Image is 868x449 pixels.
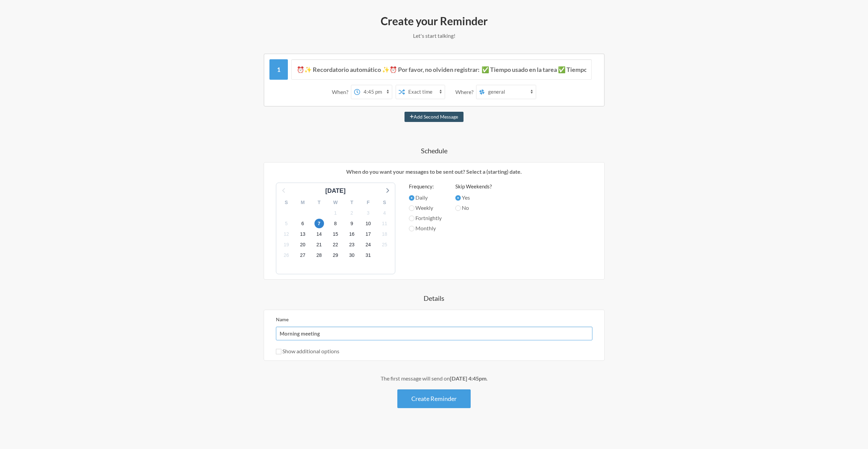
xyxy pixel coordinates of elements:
span: Thursday, November 27, 2025 [298,251,308,260]
div: S [377,197,393,208]
span: Sunday, November 9, 2025 [347,219,357,228]
input: Message [291,59,592,80]
span: Thursday, November 13, 2025 [298,230,308,239]
h4: Schedule [236,146,632,155]
span: Saturday, November 22, 2025 [331,240,340,250]
h2: Create your Reminder [236,14,632,28]
span: Wednesday, November 5, 2025 [282,219,291,228]
div: The first message will send on . [236,374,632,383]
label: Fortnightly [409,214,442,222]
span: Saturday, November 8, 2025 [331,219,340,228]
span: Monday, November 24, 2025 [364,240,373,250]
input: Fortnightly [409,216,414,221]
span: Monday, November 17, 2025 [364,230,373,239]
div: Where? [455,85,476,99]
input: Weekly [409,205,414,211]
span: Thursday, November 6, 2025 [298,219,308,228]
label: Frequency: [409,183,442,190]
span: Tuesday, November 11, 2025 [380,219,389,228]
label: Show additional options [276,348,339,354]
div: When? [332,85,351,99]
span: Friday, November 28, 2025 [314,251,324,260]
input: Daily [409,195,414,201]
input: Show additional options [276,349,281,354]
label: Monthly [409,224,442,232]
span: Friday, November 21, 2025 [314,240,324,250]
span: Monday, November 3, 2025 [364,208,373,218]
input: No [455,205,461,211]
label: Weekly [409,204,442,212]
span: Wednesday, November 26, 2025 [282,251,291,260]
p: When do you want your messages to be sent out? Select a (starting) date. [269,168,599,176]
label: Yes [455,193,492,202]
label: Daily [409,193,442,202]
span: Friday, November 14, 2025 [314,230,324,239]
span: Wednesday, November 12, 2025 [282,230,291,239]
button: Create Reminder [397,389,471,408]
input: Monthly [409,226,414,231]
button: Add Second Message [404,112,464,122]
div: S [278,197,295,208]
label: Name [276,316,289,322]
div: [DATE] [323,186,349,196]
span: Monday, November 10, 2025 [364,219,373,228]
label: No [455,204,492,212]
h4: Details [236,293,632,303]
div: M [295,197,311,208]
input: Yes [455,195,461,201]
span: Sunday, November 16, 2025 [347,230,357,239]
div: W [327,197,344,208]
label: Skip Weekends? [455,183,492,190]
span: Monday, December 1, 2025 [364,251,373,260]
span: Wednesday, November 19, 2025 [282,240,291,250]
span: Tuesday, November 4, 2025 [380,208,389,218]
input: We suggest a 2 to 4 word name [276,327,592,340]
span: Saturday, November 29, 2025 [331,251,340,260]
span: Sunday, November 23, 2025 [347,240,357,250]
span: Thursday, November 20, 2025 [298,240,308,250]
span: Saturday, November 1, 2025 [331,208,340,218]
span: Sunday, November 30, 2025 [347,251,357,260]
div: T [344,197,360,208]
span: Tuesday, November 18, 2025 [380,230,389,239]
strong: [DATE] 4:45pm [450,375,486,382]
p: Let's start talking! [236,32,632,40]
span: Friday, November 7, 2025 [314,219,324,228]
span: Saturday, November 15, 2025 [331,230,340,239]
span: Sunday, November 2, 2025 [347,208,357,218]
div: F [360,197,377,208]
div: T [311,197,327,208]
span: Tuesday, November 25, 2025 [380,240,389,250]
